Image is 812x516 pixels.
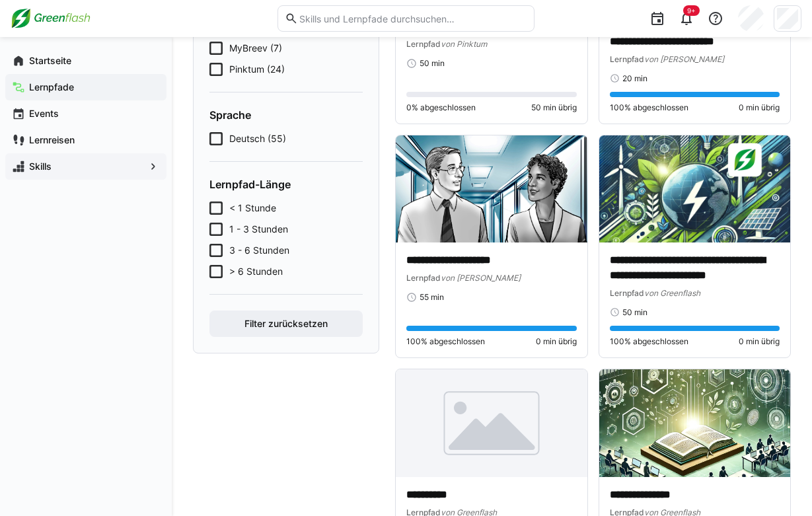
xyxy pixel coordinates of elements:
[406,39,441,49] span: Lernpfad
[406,273,441,283] span: Lernpfad
[536,336,577,347] span: 0 min übrig
[298,13,528,24] input: Skills und Lernpfade durchsuchen…
[599,369,791,477] img: image
[687,7,696,15] span: 9+
[420,292,444,303] span: 55 min
[229,244,289,257] span: 3 - 6 Stunden
[610,54,644,64] span: Lernpfad
[610,288,644,298] span: Lernpfad
[644,54,724,64] span: von [PERSON_NAME]
[242,317,330,330] span: Filter zurücksetzen
[644,288,700,298] span: von Greenflash
[420,58,445,69] span: 50 min
[229,42,282,55] span: MyBreev (7)
[209,311,363,337] button: Filter zurücksetzen
[441,39,487,49] span: von Pinktum
[739,336,780,347] span: 0 min übrig
[229,265,283,278] span: > 6 Stunden
[229,223,288,236] span: 1 - 3 Stunden
[599,135,791,243] img: image
[209,178,363,191] h4: Lernpfad-Länge
[396,369,587,477] img: image
[622,307,647,318] span: 50 min
[406,336,485,347] span: 100% abgeschlossen
[406,102,476,113] span: 0% abgeschlossen
[610,336,688,347] span: 100% abgeschlossen
[229,202,276,215] span: < 1 Stunde
[739,102,780,113] span: 0 min übrig
[396,135,587,243] img: image
[209,108,363,122] h4: Sprache
[229,132,286,145] span: Deutsch (55)
[622,73,647,84] span: 20 min
[441,273,521,283] span: von [PERSON_NAME]
[610,102,688,113] span: 100% abgeschlossen
[531,102,577,113] span: 50 min übrig
[229,63,285,76] span: Pinktum (24)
